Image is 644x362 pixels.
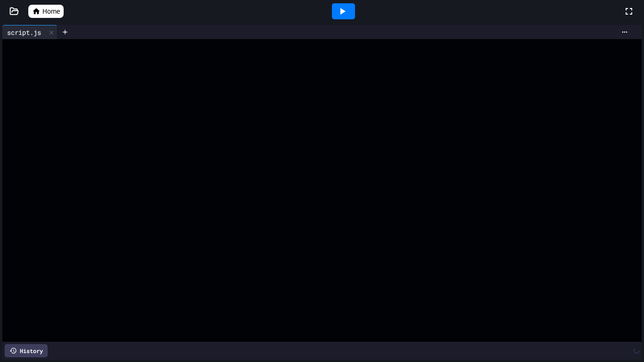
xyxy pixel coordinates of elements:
[42,7,60,16] span: Home
[5,344,48,357] div: History
[604,324,635,353] iframe: chat widget
[2,27,46,37] div: script.js
[2,25,58,39] div: script.js
[28,5,64,18] a: Home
